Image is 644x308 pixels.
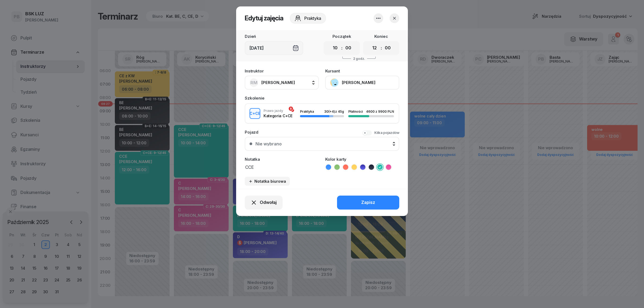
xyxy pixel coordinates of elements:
[248,179,286,184] div: Notatka biurowa
[245,76,319,90] button: RM[PERSON_NAME]
[245,196,283,210] button: Odwołaj
[362,130,399,135] button: Kilka pojazdów
[261,80,295,85] span: [PERSON_NAME]
[325,76,399,90] button: [PERSON_NAME]
[361,199,375,206] div: Zapisz
[245,137,399,151] button: Nie wybrano
[250,80,258,85] span: RM
[381,45,382,51] div: :
[245,14,283,23] h2: Edytuj zajęcia
[341,45,342,51] div: :
[255,142,282,146] div: Nie wybrano
[337,196,399,210] button: Zapisz
[245,177,290,186] button: Notatka biurowa
[260,199,277,206] span: Odwołaj
[374,130,399,135] div: Kilka pojazdów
